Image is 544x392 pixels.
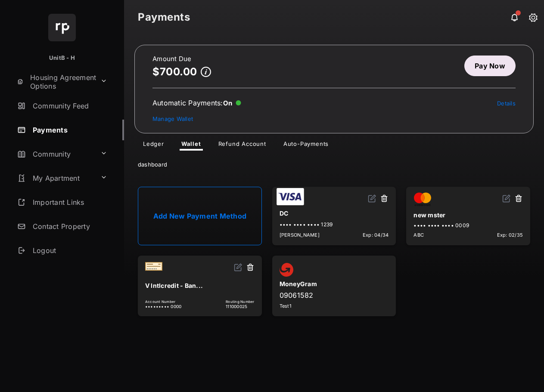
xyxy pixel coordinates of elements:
h2: Amount Due [152,56,211,62]
a: Community [14,144,97,164]
span: Account Number [145,299,181,304]
div: •••• •••• •••• 0009 [413,222,523,228]
span: On [223,99,233,107]
a: Contact Property [14,216,124,237]
div: MoneyGram [280,277,389,291]
span: ABC [413,232,424,238]
span: 111000025 [226,304,254,309]
div: V Intlcredit - Ban... [145,278,255,293]
img: svg+xml;base64,PHN2ZyB2aWV3Qm94PSIwIDAgMjQgMjQiIHdpZHRoPSIxNiIgaGVpZ2h0PSIxNiIgZmlsbD0ibm9uZSIgeG... [234,263,242,272]
img: svg+xml;base64,PHN2ZyB4bWxucz0iaHR0cDovL3d3dy53My5vcmcvMjAwMC9zdmciIHdpZHRoPSI2NCIgaGVpZ2h0PSI2NC... [48,14,76,41]
img: svg+xml;base64,PHN2ZyB2aWV3Qm94PSIwIDAgMjQgMjQiIHdpZHRoPSIxNiIgaGVpZ2h0PSIxNiIgZmlsbD0ibm9uZSIgeG... [368,194,376,203]
a: Logout [14,240,124,261]
span: ••••••••• 0000 [145,304,181,309]
a: Important Links [14,192,111,213]
span: Routing Number [226,299,254,304]
span: Exp: 02/35 [497,232,523,238]
img: svg+xml;base64,PHN2ZyB2aWV3Qm94PSIwIDAgMjQgMjQiIHdpZHRoPSIxNiIgaGVpZ2h0PSIxNiIgZmlsbD0ibm9uZSIgeG... [502,194,511,203]
div: new mster [413,208,523,222]
a: Payments [14,120,124,140]
a: Wallet [174,140,208,151]
a: Refund Account [211,140,273,151]
a: Ledger [136,140,171,151]
a: Auto-Payments [277,140,336,151]
span: [PERSON_NAME] [280,232,320,238]
div: DC [280,206,389,220]
div: •••• •••• •••• 1239 [280,221,389,228]
p: $700.00 [152,66,197,77]
a: Details [497,100,516,107]
a: Housing Agreement Options [14,71,97,92]
p: UnitB - H [49,54,75,62]
span: Exp: 04/34 [363,232,389,238]
a: Add New Payment Method [138,187,262,245]
div: 09061582 [280,291,389,299]
a: Community Feed [14,96,124,116]
div: dashboard [124,151,544,175]
div: Automatic Payments : [152,99,241,107]
span: Test1 [280,303,291,309]
a: Manage Wallet [152,115,193,122]
a: My Apartment [14,168,97,188]
strong: Payments [138,12,190,22]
